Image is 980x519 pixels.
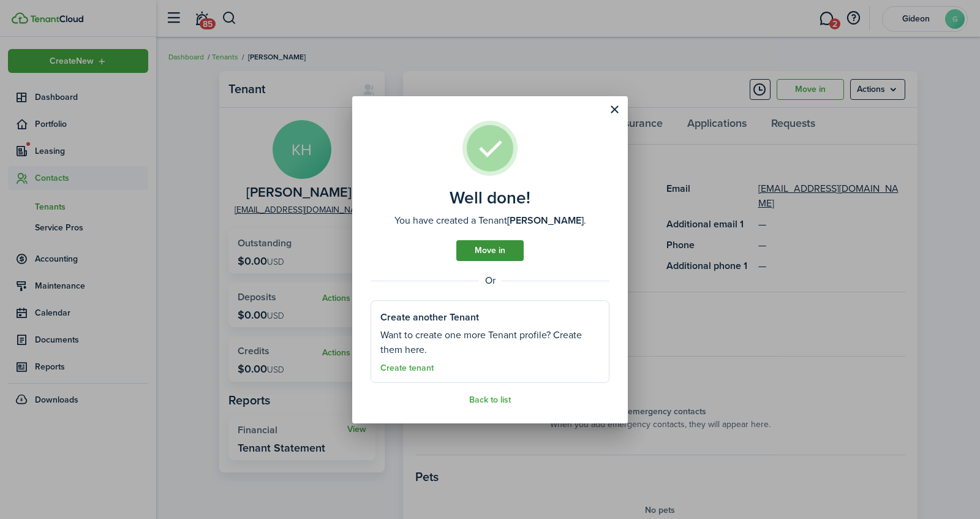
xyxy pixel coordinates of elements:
well-done-title: Well done! [450,188,530,208]
a: Back to list [469,395,511,405]
a: Create tenant [380,363,434,373]
well-done-separator: Or [371,273,609,288]
well-done-section-title: Create another Tenant [380,310,479,325]
b: [PERSON_NAME] [507,213,584,227]
well-done-description: You have created a Tenant . [394,213,586,228]
well-done-section-description: Want to create one more Tenant profile? Create them here. [380,328,600,357]
a: Move in [456,240,524,261]
button: Close modal [604,99,625,120]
